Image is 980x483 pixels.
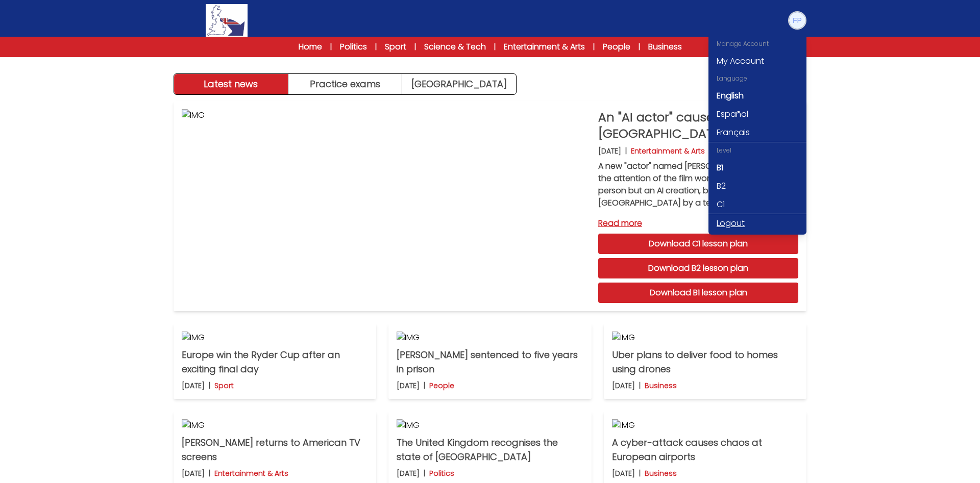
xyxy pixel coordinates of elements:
p: People [429,380,454,391]
button: Latest news [174,74,288,94]
img: IMG [612,332,798,344]
p: [DATE] [612,468,635,478]
a: People [603,41,630,53]
p: [DATE] [182,468,205,478]
a: Politics [340,41,367,53]
img: Logo [206,4,248,37]
a: Logo [174,4,280,37]
span: | [414,42,416,52]
p: [PERSON_NAME] returns to American TV screens [182,436,368,464]
a: Download B2 lesson plan [598,258,798,278]
p: [DATE] [182,380,205,391]
a: Science & Tech [424,41,486,53]
span: | [494,42,496,52]
img: IMG [397,419,583,431]
div: Level [708,142,806,159]
a: English [708,87,806,105]
img: IMG [182,332,368,344]
p: Politics [429,468,454,478]
img: IMG [182,419,368,431]
span: | [330,42,332,52]
p: Business [645,468,677,478]
b: | [424,468,425,478]
img: IMG [182,109,590,303]
a: Logout [708,214,806,233]
a: Read more [598,217,798,230]
a: Home [299,41,322,53]
a: IMG Europe win the Ryder Cup after an exciting final day [DATE] | Sport [174,323,376,399]
p: Entertainment & Arts [214,468,288,478]
a: Download C1 lesson plan [598,234,798,254]
b: | [209,468,210,478]
p: A new "actor" named [PERSON_NAME] has caught the attention of the film world. She is not a real p... [598,160,798,209]
img: IMG [612,419,798,431]
a: Download B1 lesson plan [598,283,798,303]
b: | [209,380,210,391]
b: | [639,380,641,391]
p: Business [645,380,677,391]
span: | [593,42,595,52]
p: An "AI actor" causes concern in [GEOGRAPHIC_DATA] [598,109,798,142]
b: | [639,468,641,478]
p: [DATE] [598,146,621,156]
div: Manage Account [708,36,806,52]
a: IMG Uber plans to deliver food to homes using drones [DATE] | Business [604,323,806,399]
p: Sport [214,380,234,391]
a: [GEOGRAPHIC_DATA] [402,74,516,94]
span: | [375,42,377,52]
p: Uber plans to deliver food to homes using drones [612,348,798,376]
p: Europe win the Ryder Cup after an exciting final day [182,348,368,376]
a: My Account [708,52,806,70]
a: Español [708,105,806,123]
p: The United Kingdom recognises the state of [GEOGRAPHIC_DATA] [397,436,583,464]
p: Entertainment & Arts [631,146,705,156]
a: Français [708,123,806,142]
div: Language [708,70,806,87]
p: A cyber-attack causes chaos at European airports [612,436,798,464]
a: Sport [385,41,406,53]
a: B1 [708,159,806,177]
a: C1 [708,195,806,214]
a: IMG [PERSON_NAME] sentenced to five years in prison [DATE] | People [388,323,591,399]
b: | [424,380,425,391]
a: B2 [708,177,806,195]
img: Frank Puca [789,12,805,29]
p: [DATE] [612,380,635,391]
p: [DATE] [397,380,420,391]
a: Entertainment & Arts [504,41,585,53]
p: [PERSON_NAME] sentenced to five years in prison [397,348,583,376]
b: | [625,146,627,156]
span: | [639,42,640,52]
p: [DATE] [397,468,420,478]
img: IMG [397,332,583,344]
button: Practice exams [288,74,403,94]
a: Business [648,41,682,53]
